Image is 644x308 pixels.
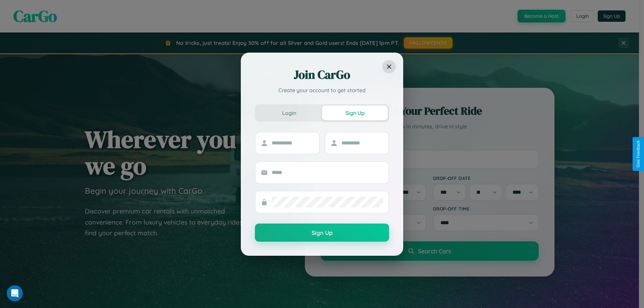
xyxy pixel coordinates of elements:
[255,224,389,242] button: Sign Up
[255,86,389,94] p: Create your account to get started
[256,106,322,120] button: Login
[636,140,641,168] div: Give Feedback
[7,285,23,301] iframe: Intercom live chat
[322,106,388,120] button: Sign Up
[255,67,389,83] h2: Join CarGo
